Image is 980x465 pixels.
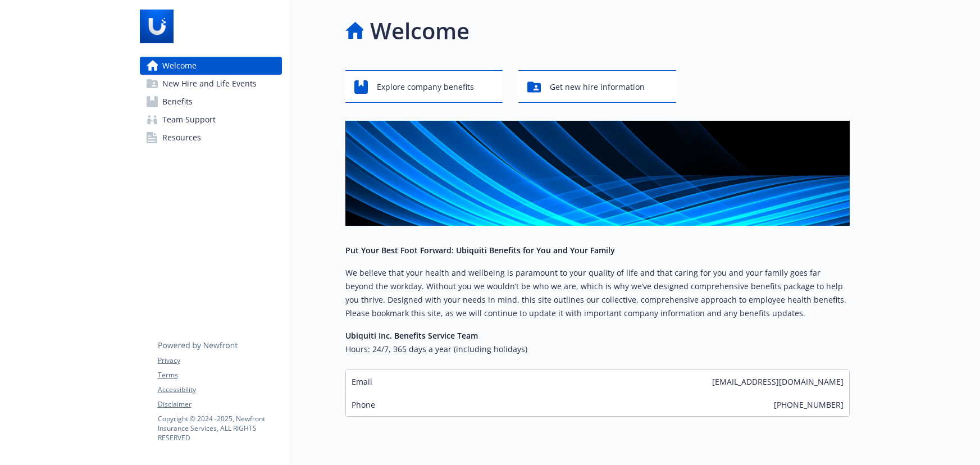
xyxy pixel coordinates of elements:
strong: Put Your Best Foot Forward: Ubiquiti Benefits for You and Your Family [345,245,615,256]
a: New Hire and Life Events [140,75,282,93]
a: Accessibility [158,385,281,395]
a: Team Support [140,111,282,129]
a: Welcome [140,57,282,75]
h1: Welcome [370,14,470,48]
span: [EMAIL_ADDRESS][DOMAIN_NAME] [712,376,844,388]
span: Team Support [162,111,216,129]
span: [PHONE_NUMBER] [774,399,844,411]
span: Welcome [162,57,197,75]
span: Benefits [162,93,193,111]
span: Explore company benefits [377,76,474,98]
span: Resources [162,129,201,147]
strong: Ubiquiti Inc. Benefits Service Team [345,330,478,341]
button: Explore company benefits [345,70,503,103]
button: Get new hire information [518,70,676,103]
span: Get new hire information [550,76,645,98]
a: Privacy [158,355,281,366]
span: New Hire and Life Events [162,75,257,93]
p: We believe that your health and wellbeing is paramount to your quality of life and that caring fo... [345,266,850,320]
h6: Hours: 24/7, 365 days a year (including holidays)​ [345,343,850,356]
a: Benefits [140,93,282,111]
p: Copyright © 2024 - 2025 , Newfront Insurance Services, ALL RIGHTS RESERVED [158,414,281,443]
a: Disclaimer [158,399,281,409]
span: Phone [352,399,375,411]
a: Terms [158,370,281,380]
a: Resources [140,129,282,147]
img: overview page banner [345,121,850,226]
span: Email [352,376,372,388]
